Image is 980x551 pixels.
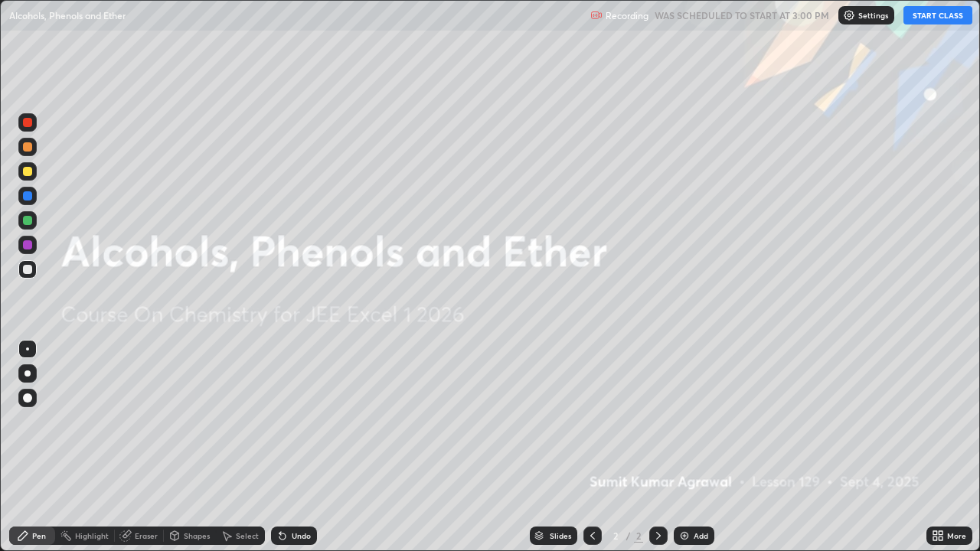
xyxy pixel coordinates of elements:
div: 2 [608,531,623,540]
div: 2 [634,529,643,543]
img: recording.375f2c34.svg [590,9,603,21]
h5: WAS SCHEDULED TO START AT 3:00 PM [655,8,829,22]
img: add-slide-button [678,530,691,542]
div: Pen [32,532,46,540]
p: Alcohols, Phenols and Ether [9,9,126,21]
div: Eraser [135,532,158,540]
p: Settings [858,11,888,19]
div: Add [694,532,708,540]
img: class-settings-icons [843,9,855,21]
div: More [947,532,966,540]
div: Select [236,532,259,540]
button: START CLASS [903,6,972,24]
div: Highlight [75,532,109,540]
div: Slides [550,532,571,540]
p: Recording [606,10,648,21]
div: / [626,531,631,540]
div: Shapes [184,532,210,540]
div: Undo [292,532,311,540]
